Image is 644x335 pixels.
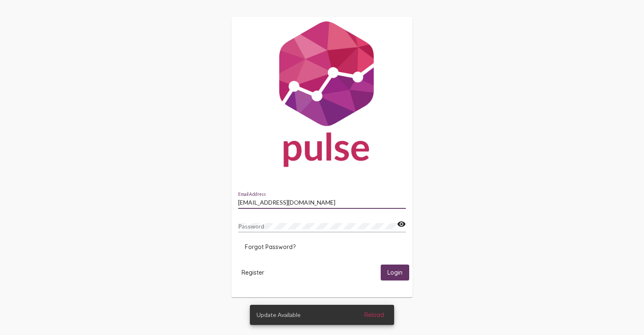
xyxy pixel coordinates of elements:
[381,265,409,280] button: Login
[364,311,384,319] span: Reload
[235,265,271,280] button: Register
[257,311,301,319] span: Update Available
[397,219,406,229] mat-icon: visibility
[241,269,264,276] span: Register
[231,17,413,175] img: Pulse For Good Logo
[245,243,296,251] span: Forgot Password?
[387,269,402,277] span: Login
[358,307,391,322] button: Reload
[238,239,302,254] button: Forgot Password?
